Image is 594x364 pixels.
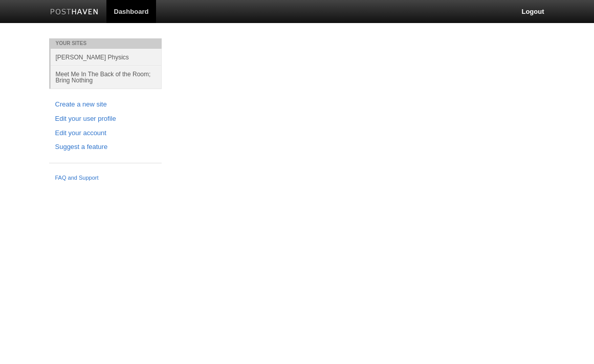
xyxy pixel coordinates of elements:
a: Edit your account [55,128,156,139]
a: Meet Me In The Back of the Room; Bring Nothing [51,66,162,89]
a: Create a new site [55,99,156,110]
li: Your Sites [49,38,162,49]
a: FAQ and Support [55,174,156,183]
img: Posthaven-bar [50,9,99,16]
a: Edit your user profile [55,114,156,124]
a: Suggest a feature [55,142,156,153]
a: [PERSON_NAME] Physics [51,49,162,66]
